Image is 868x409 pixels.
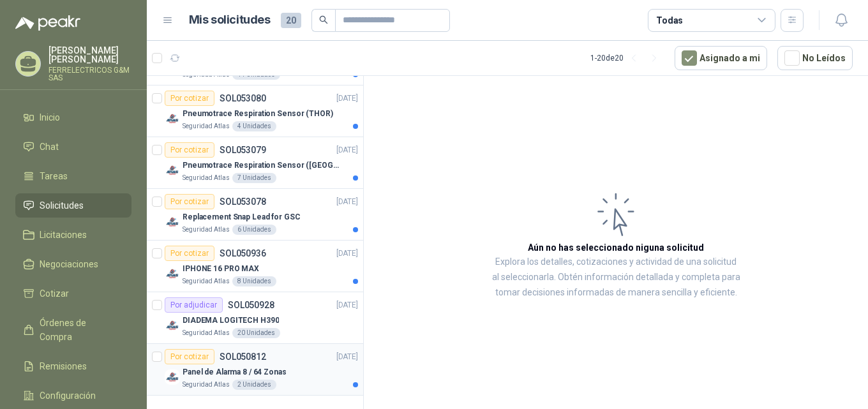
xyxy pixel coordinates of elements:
[183,366,287,378] p: Panel de Alarma 8 / 64 Zonas
[319,15,328,24] span: search
[228,301,274,309] p: SOL050928
[165,111,180,126] img: Company Logo
[165,318,180,333] img: Company Logo
[165,369,180,385] img: Company Logo
[491,255,740,301] p: Explora los detalles, cotizaciones y actividad de una solicitud al seleccionarla. Obtén informaci...
[147,189,363,241] a: Por cotizarSOL053078[DATE] Company LogoReplacement Snap Lead for GSCSeguridad Atlas6 Unidades
[40,228,87,242] span: Licitaciones
[232,121,276,131] div: 4 Unidades
[15,193,131,218] a: Solicitudes
[165,266,180,281] img: Company Logo
[165,91,214,106] div: Por cotizar
[183,263,259,275] p: IPHONE 16 PRO MAX
[147,241,363,292] a: Por cotizarSOL050936[DATE] Company LogoIPHONE 16 PRO MAXSeguridad Atlas8 Unidades
[40,110,60,124] span: Inicio
[183,380,230,390] p: Seguridad Atlas
[165,297,223,313] div: Por adjudicar
[49,66,131,82] p: FERRELECTRICOS G&M SAS
[220,94,266,103] p: SOL053080
[40,359,87,373] span: Remisiones
[15,311,131,349] a: Órdenes de Compra
[189,11,271,29] h1: Mis solicitudes
[40,140,59,154] span: Chat
[15,252,131,276] a: Negociaciones
[165,142,214,158] div: Por cotizar
[220,249,266,258] p: SOL050936
[232,173,276,183] div: 7 Unidades
[15,164,131,188] a: Tareas
[40,169,68,183] span: Tareas
[147,86,363,137] a: Por cotizarSOL053080[DATE] Company LogoPneumotrace Respiration Sensor (THOR)Seguridad Atlas4 Unid...
[183,121,230,131] p: Seguridad Atlas
[183,276,230,286] p: Seguridad Atlas
[590,48,664,68] div: 1 - 20 de 20
[281,13,301,28] span: 20
[777,46,853,70] button: No Leídos
[220,352,266,361] p: SOL050812
[183,160,341,172] p: Pneumotrace Respiration Sensor ([GEOGRAPHIC_DATA])
[165,246,214,261] div: Por cotizar
[40,286,69,301] span: Cotizar
[183,225,230,235] p: Seguridad Atlas
[232,225,276,235] div: 6 Unidades
[183,108,333,120] p: Pneumotrace Respiration Sensor (THOR)
[40,389,96,403] span: Configuración
[15,135,131,159] a: Chat
[656,13,683,27] div: Todas
[232,328,280,338] div: 20 Unidades
[15,383,131,408] a: Configuración
[147,344,363,396] a: Por cotizarSOL050812[DATE] Company LogoPanel de Alarma 8 / 64 ZonasSeguridad Atlas2 Unidades
[232,276,276,286] div: 8 Unidades
[232,380,276,390] div: 2 Unidades
[165,349,214,364] div: Por cotizar
[183,211,301,223] p: Replacement Snap Lead for GSC
[147,137,363,189] a: Por cotizarSOL053079[DATE] Company LogoPneumotrace Respiration Sensor ([GEOGRAPHIC_DATA])Segurida...
[220,197,266,206] p: SOL053078
[15,354,131,378] a: Remisiones
[15,105,131,130] a: Inicio
[336,351,358,363] p: [DATE]
[528,241,704,255] h3: Aún no has seleccionado niguna solicitud
[183,328,230,338] p: Seguridad Atlas
[220,145,266,154] p: SOL053079
[336,93,358,105] p: [DATE]
[147,292,363,344] a: Por adjudicarSOL050928[DATE] Company LogoDIADEMA LOGITECH H390Seguridad Atlas20 Unidades
[15,281,131,306] a: Cotizar
[40,198,84,212] span: Solicitudes
[40,316,119,344] span: Órdenes de Compra
[40,257,98,271] span: Negociaciones
[336,144,358,156] p: [DATE]
[183,315,279,327] p: DIADEMA LOGITECH H390
[336,196,358,208] p: [DATE]
[336,248,358,260] p: [DATE]
[675,46,767,70] button: Asignado a mi
[15,15,80,31] img: Logo peakr
[165,214,180,230] img: Company Logo
[165,194,214,209] div: Por cotizar
[165,163,180,178] img: Company Logo
[49,46,131,64] p: [PERSON_NAME] [PERSON_NAME]
[336,299,358,311] p: [DATE]
[183,173,230,183] p: Seguridad Atlas
[15,223,131,247] a: Licitaciones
